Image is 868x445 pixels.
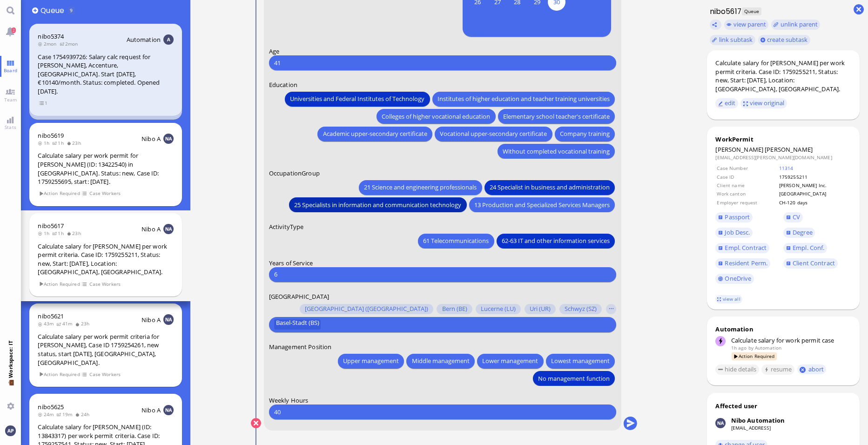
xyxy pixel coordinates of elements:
[75,320,92,327] span: 23h
[551,356,610,366] span: Lowest management
[38,411,56,418] span: 24m
[565,305,597,313] span: Schwyz (SZ)
[779,199,850,206] td: CH-120 days
[38,320,56,327] span: 43m
[710,35,755,45] task-group-action-menu: link subtask
[765,145,813,154] span: [PERSON_NAME]
[716,190,777,197] td: Work canton
[716,182,777,189] td: Client name
[38,151,173,186] div: Calculate salary per work permit for [PERSON_NAME] (ID: 13422540) in [GEOGRAPHIC_DATA]. Status: n...
[715,212,753,222] a: Passport
[783,243,827,253] a: Empl. Conf.
[793,213,800,221] span: CV
[483,356,538,366] span: Lower management
[484,180,615,195] button: 24 Specialist in business and administration
[725,228,750,236] span: Job Desc.
[481,305,516,313] span: Lucerne (LU)
[498,109,615,124] button: Elementary school teacher's certificate
[793,228,813,236] span: Degree
[755,344,781,351] span: automation@bluelakelegal.com
[490,182,610,192] span: 24 Specialist in business and administration
[89,371,121,378] span: Case Workers
[502,236,610,246] span: 62-63 IT and other information services
[725,243,767,252] span: Empl. Contract
[560,129,610,139] span: Company training
[476,304,521,314] button: Lucerne (LU)
[477,353,543,368] button: Lower management
[269,81,297,89] span: Education
[343,356,399,366] span: Upper management
[710,20,722,30] button: Copy ticket nibo5617 link to clipboard
[779,190,850,197] td: [GEOGRAPHIC_DATA]
[407,353,475,368] button: Middle management
[779,173,850,181] td: 1759255211
[38,312,64,320] a: nibo5621
[437,94,610,104] span: Institutes of higher education and teacher training universities
[289,197,466,212] button: 25 Specialists in information and communication technology
[761,364,794,375] button: resume
[32,7,38,13] button: Add
[60,40,81,47] span: 2mon
[725,213,750,221] span: Passport
[89,189,121,197] span: Case Workers
[442,305,467,313] span: Bern (BE)
[793,243,824,252] span: Empl. Conf.
[715,154,851,161] dd: [EMAIL_ADDRESS][PERSON_NAME][DOMAIN_NAME]
[440,129,547,139] span: Vocational upper-secondary certificate
[748,344,754,351] span: by
[715,402,757,410] div: Affected user
[2,96,20,103] span: Team
[141,225,161,233] span: Nibo A
[70,7,73,13] span: 9
[52,140,67,146] span: 1h
[163,314,174,324] img: NA
[318,126,432,141] button: Academic upper-secondary certificate
[731,344,747,351] span: 1h ago
[715,325,851,333] div: Automation
[793,259,835,267] span: Client Contract
[141,316,161,324] span: Nibo A
[716,173,777,181] td: Case ID
[276,319,319,330] span: Basel-Stadt (BS)
[38,40,59,47] span: 2mon
[89,280,121,288] span: Case Workers
[323,129,427,139] span: Academic upper-secondary certificate
[75,411,92,418] span: 24h
[7,378,14,399] span: 💼 Workspace: IT
[783,258,838,269] a: Client Contract
[412,356,470,366] span: Middle management
[719,35,753,44] span: link subtask
[141,406,161,414] span: Nibo A
[432,91,615,106] button: Institutes of higher education and teacher training universities
[418,233,494,248] button: 61 Telecommunications
[724,20,769,30] button: view parent
[715,59,851,93] div: Calculate salary for [PERSON_NAME] per work permit criteria. Case ID: 1759255211, Status: new, St...
[359,180,482,195] button: 21 Science and engineering professionals
[67,140,84,146] span: 23h
[39,99,48,107] span: view 1 items
[783,212,803,222] a: CV
[771,20,821,30] button: unlink parent
[269,343,331,351] span: Management Position
[715,98,738,108] button: edit
[38,32,64,40] span: nibo5374
[498,144,615,159] button: Without completed vocational training
[269,258,313,267] span: Years of Service
[731,336,851,344] div: Calculate salary for work permit case
[377,109,495,124] button: Colleges of higher vocational education
[300,304,433,314] button: [GEOGRAPHIC_DATA] ([GEOGRAPHIC_DATA])
[559,304,602,314] button: Schwyz (SZ)
[56,320,75,327] span: 41m
[740,98,787,108] button: view original
[533,371,615,386] button: No management function
[285,91,430,106] button: Universities and Federal Institutes of Technology
[39,189,81,197] span: Action Required
[758,35,811,45] button: create subtask
[38,222,64,230] a: nibo5617
[305,305,428,313] span: [GEOGRAPHIC_DATA] ([GEOGRAPHIC_DATA])
[530,305,551,313] span: Uri (UR)
[269,169,320,177] span: OccupationGroup
[715,228,753,238] a: Job Desc.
